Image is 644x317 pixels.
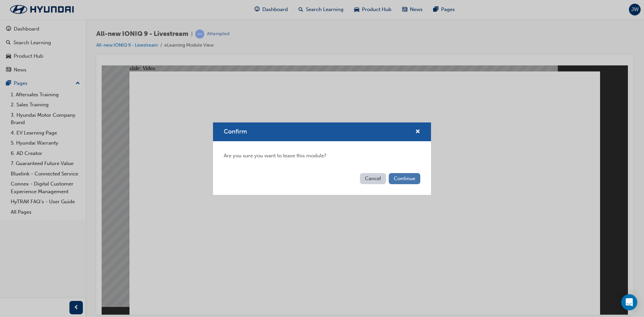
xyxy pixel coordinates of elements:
div: Open Intercom Messenger [621,294,637,310]
button: cross-icon [415,128,420,136]
button: Continue [389,173,420,184]
span: Confirm [224,128,247,135]
button: Cancel [360,173,386,184]
div: Are you sure you want to leave this module? [213,141,431,170]
div: Confirm [213,122,431,195]
span: cross-icon [415,129,420,135]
